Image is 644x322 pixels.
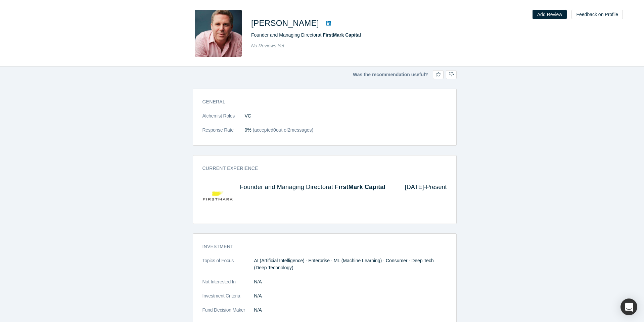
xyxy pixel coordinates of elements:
[254,258,434,270] span: AI (Artificial Intelligence) · Enterprise · ML (Machine Learning) · Consumer · Deep Tech (Deep Te...
[202,307,254,321] dt: Fund Decision Maker
[202,184,233,214] img: FirstMark Capital's Logo
[254,278,447,285] dd: N/A
[245,127,251,133] span: 0%
[195,10,242,57] img: Rick Heitzmann's Profile Image
[533,10,567,19] button: Add Review
[251,17,319,29] h1: [PERSON_NAME]
[251,32,361,38] span: Founder and Managing Director at
[254,307,447,314] dd: N/A
[193,70,457,79] div: Was the recommendation useful?
[245,112,447,120] dd: VC
[254,292,447,300] dd: N/A
[335,184,385,190] a: FirstMark Capital
[251,43,284,48] span: No Reviews Yet
[323,32,361,38] a: FirstMark Capital
[202,292,254,307] dt: Investment Criteria
[240,184,396,191] h4: Founder and Managing Director at
[396,184,447,214] div: [DATE] - Present
[202,278,254,292] dt: Not Interested In
[202,243,438,250] h3: Investment
[251,127,313,133] span: (accepted 0 out of 2 messages)
[202,127,245,141] dt: Response Rate
[202,112,245,127] dt: Alchemist Roles
[571,10,623,19] button: Feedback on Profile
[202,165,438,172] h3: Current Experience
[202,98,438,105] h3: General
[202,257,254,278] dt: Topics of Focus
